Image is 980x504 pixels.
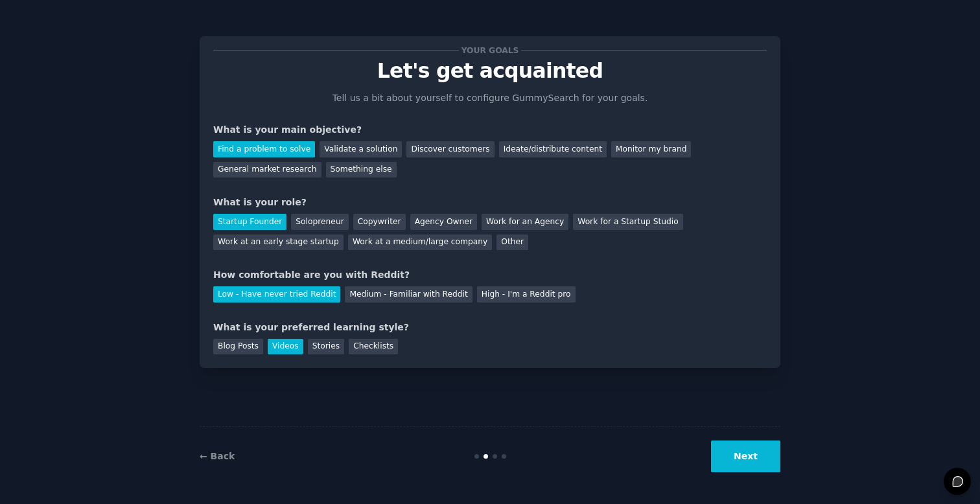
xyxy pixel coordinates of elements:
div: What is your preferred learning style? [213,321,767,334]
div: Blog Posts [213,339,263,355]
div: What is your main objective? [213,123,767,137]
div: How comfortable are you with Reddit? [213,268,767,282]
div: Videos [268,339,303,355]
div: Other [496,235,528,251]
div: Monitor my brand [611,141,691,157]
div: Find a problem to solve [213,141,315,157]
div: Something else [326,162,397,178]
div: Low - Have never tried Reddit [213,286,340,303]
div: Agency Owner [410,214,477,230]
a: ← Back [200,451,235,461]
span: Your goals [459,43,521,57]
div: Checklists [349,339,398,355]
div: High - I'm a Reddit pro [477,286,576,303]
div: Medium - Familiar with Reddit [345,286,472,303]
div: What is your role? [213,196,767,209]
div: General market research [213,162,321,178]
div: Work for a Startup Studio [573,214,682,230]
div: Solopreneur [291,214,348,230]
div: Ideate/distribute content [499,141,607,157]
div: Work for an Agency [482,214,568,230]
button: Next [711,441,780,472]
div: Validate a solution [320,141,402,157]
p: Tell us a bit about yourself to configure GummySearch for your goals. [327,91,653,105]
div: Work at an early stage startup [213,235,344,251]
div: Startup Founder [213,214,286,230]
div: Copywriter [353,214,406,230]
div: Work at a medium/large company [348,235,492,251]
p: Let's get acquainted [213,60,767,82]
div: Discover customers [406,141,494,157]
div: Stories [308,339,344,355]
